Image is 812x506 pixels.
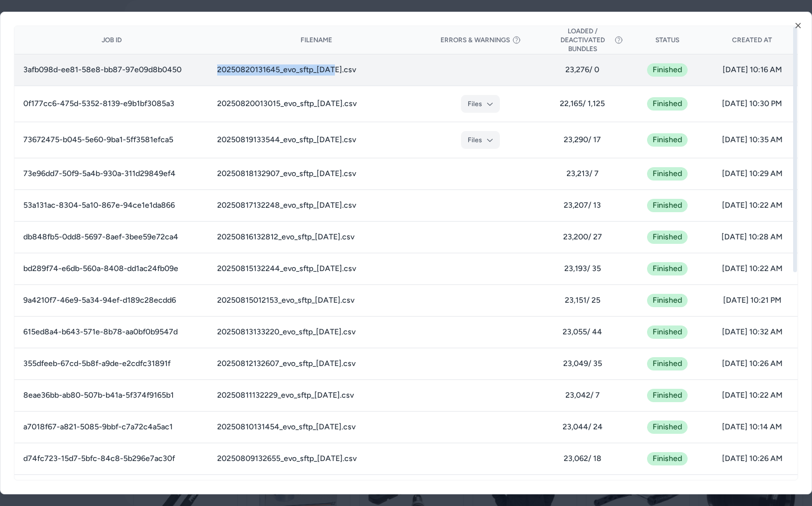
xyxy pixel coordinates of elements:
[647,167,688,181] div: Finished
[716,98,789,109] span: [DATE] 10:30 PM
[647,452,688,465] div: Finished
[636,36,698,44] div: Status
[546,168,619,179] span: 23,213 / 7
[647,63,688,77] div: Finished
[440,36,521,44] button: Errors & Warnings
[461,95,500,113] button: Files
[716,390,789,401] span: [DATE] 10:22 AM
[208,474,424,506] td: 20250808132047_evo_sftp_[DATE].csv
[546,453,619,464] span: 23,062 / 18
[546,358,619,369] span: 23,049 / 35
[647,325,688,339] div: Finished
[716,422,789,433] span: [DATE] 10:14 AM
[647,133,688,147] div: Finished
[208,379,424,411] td: 20250811132229_evo_sftp_[DATE].csv
[14,411,208,443] td: a7018f67-a821-5085-9bbf-c7a72c4a5ac1
[208,54,424,86] td: 20250820131645_evo_sftp_[DATE].csv
[716,200,789,211] span: [DATE] 10:22 AM
[14,474,208,506] td: 44350b1a-84d0-5fba-b2fb-3a65d187e8a7
[716,263,789,274] span: [DATE] 10:22 AM
[14,284,208,316] td: 9a4210f7-46e9-5a34-94ef-d189c28ecdd6
[208,221,424,253] td: 20250816132812_evo_sftp_[DATE].csv
[14,348,208,379] td: 355dfeeb-67cd-5b8f-a9de-e2cdfc31891f
[647,231,688,244] div: Finished
[14,443,208,474] td: d74fc723-15d7-5bfc-84c8-5b296e7ac30f
[546,134,619,146] span: 23,290 / 17
[14,379,208,411] td: 8eae36bb-ab80-507b-b41a-5f374f9165b1
[208,443,424,474] td: 20250809132655_evo_sftp_[DATE].csv
[14,316,208,348] td: 615ed8a4-b643-571e-8b78-aa0bf0b9547d
[716,134,789,146] span: [DATE] 10:35 AM
[647,357,688,370] div: Finished
[647,389,688,402] div: Finished
[716,295,789,306] span: [DATE] 10:21 PM
[208,189,424,221] td: 20250817132248_evo_sftp_[DATE].csv
[716,36,789,44] div: Created At
[546,98,619,109] span: 22,165 / 1,125
[217,36,415,44] div: Filename
[208,411,424,443] td: 20250810131454_evo_sftp_[DATE].csv
[546,200,619,211] span: 23,207 / 13
[14,86,208,122] td: 0f177cc6-475d-5352-8139-e9b1bf3085a3
[716,453,789,464] span: [DATE] 10:26 AM
[546,27,619,53] button: Loaded / Deactivated Bundles
[716,232,789,243] span: [DATE] 10:28 AM
[208,158,424,189] td: 20250818132907_evo_sftp_[DATE].csv
[208,86,424,122] td: 20250820013015_evo_sftp_[DATE].csv
[208,316,424,348] td: 20250813133220_evo_sftp_[DATE].csv
[461,131,500,149] button: Files
[546,390,619,401] span: 23,042 / 7
[716,64,789,76] span: [DATE] 10:16 AM
[208,253,424,284] td: 20250815132244_evo_sftp_[DATE].csv
[546,327,619,338] span: 23,055 / 44
[716,327,789,338] span: [DATE] 10:32 AM
[546,232,619,243] span: 23,200 / 27
[14,221,208,253] td: db848fb5-0dd8-5697-8aef-3bee59e72ca4
[546,295,619,306] span: 23,151 / 25
[546,64,619,76] span: 23,276 / 0
[14,189,208,221] td: 53a131ac-8304-5a10-867e-94ce1e1da866
[23,36,199,44] div: Job ID
[647,262,688,275] div: Finished
[647,199,688,212] div: Finished
[647,97,688,111] div: Finished
[546,263,619,274] span: 23,193 / 35
[208,122,424,158] td: 20250819133544_evo_sftp_[DATE].csv
[546,422,619,433] span: 23,044 / 24
[716,168,789,179] span: [DATE] 10:29 AM
[14,158,208,189] td: 73e96dd7-50f9-5a4b-930a-311d29849ef4
[14,253,208,284] td: bd289f74-e6db-560a-8408-dd1ac24fb09e
[716,358,789,369] span: [DATE] 10:26 AM
[208,284,424,316] td: 20250815012153_evo_sftp_[DATE].csv
[14,54,208,86] td: 3afb098d-ee81-58e8-bb87-97e09d8b0450
[647,294,688,307] div: Finished
[647,420,688,434] div: Finished
[14,122,208,158] td: 73672475-b045-5e60-9ba1-5ff3581efca5
[208,348,424,379] td: 20250812132607_evo_sftp_[DATE].csv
